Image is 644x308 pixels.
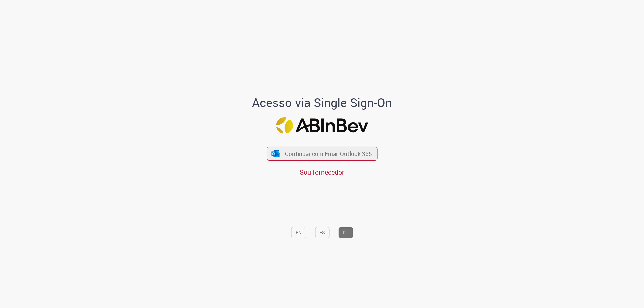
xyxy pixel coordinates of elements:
img: Logo ABInBev [276,117,368,134]
button: EN [291,227,306,238]
h1: Acesso via Single Sign-On [229,96,415,109]
span: Continuar com Email Outlook 365 [285,150,372,158]
a: Sou fornecedor [300,168,344,177]
img: ícone Azure/Microsoft 360 [271,150,280,157]
button: ES [315,227,329,238]
button: PT [338,227,353,238]
button: ícone Azure/Microsoft 360 Continuar com Email Outlook 365 [267,147,377,161]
